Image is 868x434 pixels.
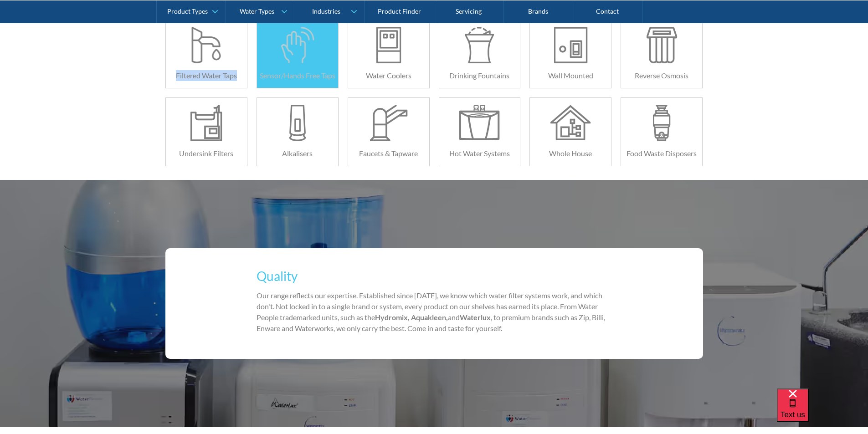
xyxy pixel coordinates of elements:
[257,148,338,159] h6: Alkalisers
[713,291,868,400] iframe: podium webchat widget prompt
[257,290,612,334] p: Our range reflects our expertise. Established since [DATE], we know which water filter systems wo...
[166,148,247,159] h6: Undersink Filters
[439,148,520,159] h6: Hot Water Systems
[240,7,274,15] div: Water Types
[165,20,247,88] a: Filtered Water Taps
[530,70,611,81] h6: Wall Mounted
[439,70,520,81] h6: Drinking Fountains
[348,70,429,81] h6: Water Coolers
[439,20,521,88] a: Drinking Fountains
[348,20,430,88] a: Water Coolers
[257,20,339,88] a: Sensor/Hands Free Taps
[621,148,702,159] h6: Food Waste Disposers
[312,7,340,15] div: Industries
[621,70,702,81] h6: Reverse Osmosis
[167,7,208,15] div: Product Types
[529,97,611,166] a: Whole House
[166,70,247,81] h6: Filtered Water Taps
[257,97,339,166] a: Alkalisers
[439,97,521,166] a: Hot Water Systems
[165,97,247,166] a: Undersink Filters
[621,20,703,88] a: Reverse Osmosis
[621,97,703,166] a: Food Waste Disposers
[777,388,868,434] iframe: podium webchat widget bubble
[257,266,612,286] h3: Quality
[375,313,448,322] strong: Hydromix, Aquakleen,
[348,97,430,166] a: Faucets & Tapware
[257,70,338,81] h6: Sensor/Hands Free Taps
[348,148,429,159] h6: Faucets & Tapware
[529,20,611,88] a: Wall Mounted
[460,313,491,322] strong: Waterlux
[530,148,611,159] h6: Whole House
